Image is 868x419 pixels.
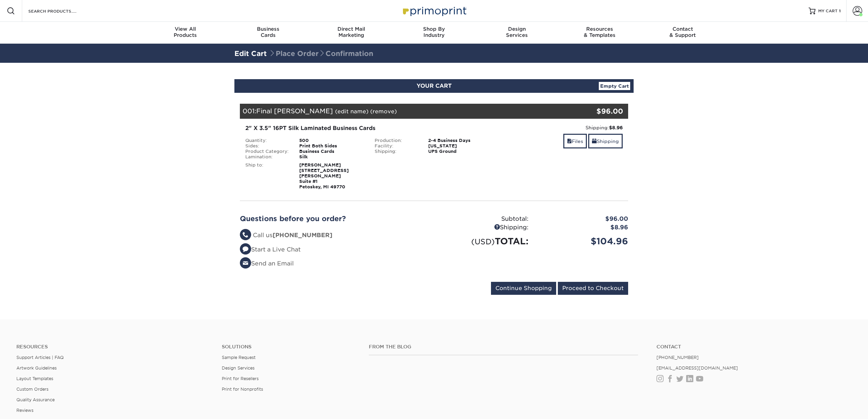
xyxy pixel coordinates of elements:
[16,387,48,392] a: Custom Orders
[567,139,572,144] span: files
[434,235,534,248] div: TOTAL:
[16,408,33,413] a: Reviews
[144,22,227,44] a: View AllProducts
[656,355,699,360] a: [PHONE_NUMBER]
[335,108,368,115] a: (edit name)
[234,49,267,58] a: Edit Cart
[310,26,393,38] div: Marketing
[227,26,310,32] span: Business
[370,143,423,149] div: Facility:
[294,143,370,149] div: Print Both Sides
[434,223,534,232] div: Shipping:
[534,223,633,232] div: $8.96
[222,355,256,360] a: Sample Request
[294,138,370,143] div: 500
[16,355,64,360] a: Support Articles | FAQ
[563,134,587,148] a: Files
[558,26,641,38] div: & Templates
[240,138,294,143] div: Quantity:
[818,8,838,14] span: MY CART
[423,143,498,149] div: [US_STATE]
[269,49,373,58] span: Place Order Confirmation
[227,22,310,44] a: BusinessCards
[475,26,558,32] span: Design
[534,215,633,223] div: $96.00
[393,22,476,44] a: Shop ByIndustry
[16,344,212,350] h4: Resources
[240,215,429,223] h2: Questions before you order?
[222,344,358,350] h4: Solutions
[222,365,255,371] a: Design Services
[16,376,53,381] a: Layout Templates
[839,9,841,13] span: 1
[310,26,393,32] span: Direct Mail
[28,7,94,15] input: SEARCH PRODUCTS.....
[641,22,724,44] a: Contact& Support
[534,235,633,248] div: $104.96
[434,215,534,223] div: Subtotal:
[423,138,498,143] div: 2-4 Business Days
[592,139,597,144] span: shipping
[256,107,333,115] span: Final [PERSON_NAME]
[471,237,495,246] small: (USD)
[16,365,57,371] a: Artwork Guidelines
[641,26,724,38] div: & Support
[240,149,294,154] div: Product Category:
[240,162,294,190] div: Ship to:
[400,3,468,18] img: Primoprint
[641,26,724,32] span: Contact
[491,282,556,295] input: Continue Shopping
[222,387,263,392] a: Print for Nonprofits
[558,26,641,32] span: Resources
[370,149,423,154] div: Shipping:
[370,138,423,143] div: Production:
[310,22,393,44] a: Direct MailMarketing
[558,22,641,44] a: Resources& Templates
[370,108,397,115] a: (remove)
[393,26,476,38] div: Industry
[393,26,476,32] span: Shop By
[299,162,349,189] strong: [PERSON_NAME] [STREET_ADDRESS][PERSON_NAME] Suite #1 Petoskey, MI 49770
[227,26,310,38] div: Cards
[222,376,259,381] a: Print for Resellers
[609,125,623,130] strong: $8.96
[563,106,623,116] div: $96.00
[475,22,558,44] a: DesignServices
[273,232,332,239] strong: [PHONE_NUMBER]
[369,344,638,350] h4: From the Blog
[240,104,563,119] div: 001:
[240,143,294,149] div: Sides:
[423,149,498,154] div: UPS Ground
[656,344,852,350] a: Contact
[240,231,429,240] li: Call us
[240,246,301,253] a: Start a Live Chat
[599,82,630,90] a: Empty Cart
[558,282,628,295] input: Proceed to Checkout
[294,149,370,154] div: Business Cards
[240,154,294,160] div: Lamination:
[245,124,493,132] div: 2" X 3.5" 16PT Silk Laminated Business Cards
[144,26,227,38] div: Products
[294,154,370,160] div: Silk
[16,397,55,402] a: Quality Assurance
[504,124,623,131] div: Shipping:
[144,26,227,32] span: View All
[656,365,738,371] a: [EMAIL_ADDRESS][DOMAIN_NAME]
[417,83,452,89] span: YOUR CART
[588,134,623,148] a: Shipping
[475,26,558,38] div: Services
[240,260,294,267] a: Send an Email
